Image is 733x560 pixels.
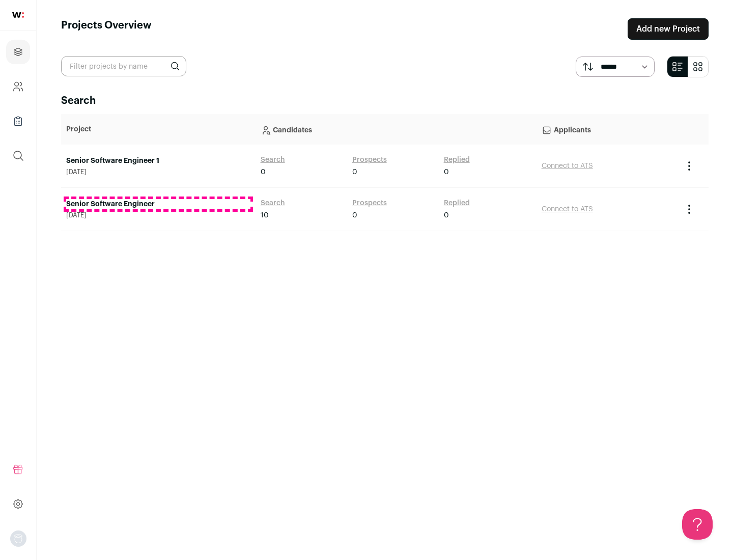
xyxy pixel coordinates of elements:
[444,167,449,177] span: 0
[542,206,593,213] a: Connect to ATS
[352,210,357,220] span: 0
[12,12,24,18] img: wellfound-shorthand-0d5821cbd27db2630d0214b213865d53afaa358527fdda9d0ea32b1df1b89c2c.svg
[352,155,387,165] a: Prospects
[66,211,250,219] span: [DATE]
[444,210,449,220] span: 0
[683,160,695,172] button: Project Actions
[10,530,26,547] button: Open dropdown
[66,124,250,134] p: Project
[66,156,250,166] a: Senior Software Engineer 1
[628,18,709,40] a: Add new Project
[6,74,30,99] a: Company and ATS Settings
[261,155,285,165] a: Search
[61,94,709,108] h2: Search
[261,210,269,220] span: 10
[352,167,357,177] span: 0
[261,198,285,208] a: Search
[66,168,250,176] span: [DATE]
[261,167,266,177] span: 0
[542,162,593,170] a: Connect to ATS
[444,198,470,208] a: Replied
[61,18,152,40] h1: Projects Overview
[66,199,250,209] a: Senior Software Engineer
[352,198,387,208] a: Prospects
[6,40,30,64] a: Projects
[444,155,470,165] a: Replied
[682,509,713,540] iframe: Help Scout Beacon - Open
[683,203,695,215] button: Project Actions
[261,119,531,139] p: Candidates
[10,530,26,547] img: nopic.png
[61,56,186,76] input: Filter projects by name
[6,109,30,133] a: Company Lists
[542,119,673,139] p: Applicants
